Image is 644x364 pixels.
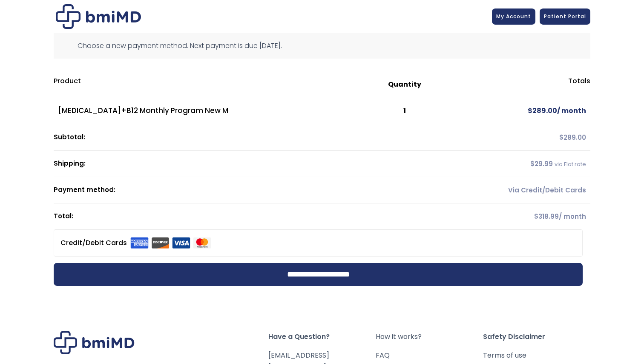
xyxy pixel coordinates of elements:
span: Patient Portal [544,13,586,20]
a: FAQ [376,350,483,361]
span: 29.99 [530,159,553,168]
img: Mastercard [193,237,211,248]
span: $ [530,159,535,168]
span: $ [534,212,538,221]
th: Product [54,72,374,97]
th: Shipping: [54,151,435,177]
td: Via Credit/Debit Cards [435,177,590,203]
span: $ [528,106,532,116]
td: / month [435,203,590,229]
span: 289.00 [528,106,557,116]
span: My Account [496,13,531,20]
span: Safety Disclaimer [483,331,590,343]
span: Have a Question? [268,331,376,343]
small: via Flat rate [555,161,586,168]
th: Totals [435,72,590,97]
th: Total: [54,203,435,229]
img: Amex [130,237,149,248]
td: / month [435,97,590,124]
td: [MEDICAL_DATA]+B12 Monthly Program New M [54,97,374,124]
span: $ [559,133,563,142]
div: Choose a new payment method. Next payment is due [DATE]. [54,33,590,59]
img: Checkout [56,4,141,29]
a: Patient Portal [540,8,590,25]
img: Visa [172,237,190,248]
span: 318.99 [534,212,559,221]
a: How it works? [376,331,483,343]
a: Terms of use [483,350,590,361]
td: 1 [374,97,435,124]
a: My Account [492,8,535,25]
th: Subtotal: [54,124,435,151]
img: Discover [151,237,170,248]
span: 289.00 [559,133,586,142]
img: Brand Logo [54,331,135,354]
th: Quantity [374,72,435,97]
label: Credit/Debit Cards [60,236,211,250]
th: Payment method: [54,177,435,203]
